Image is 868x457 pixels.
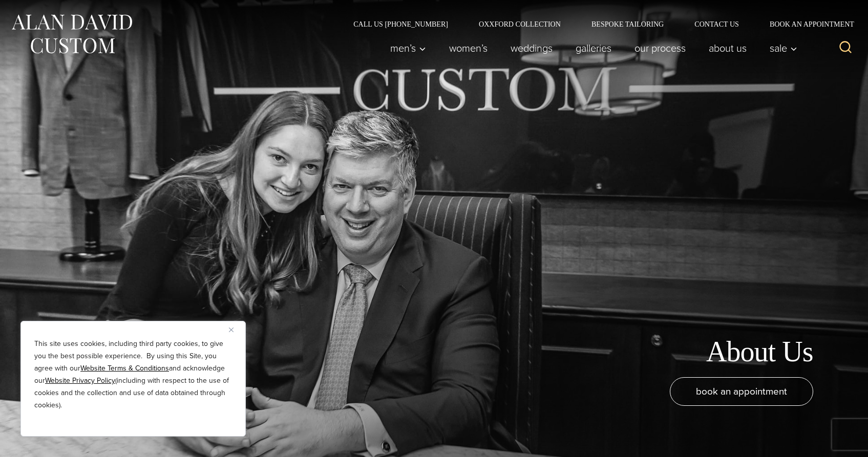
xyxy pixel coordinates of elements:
nav: Primary Navigation [379,38,803,58]
span: book an appointment [696,384,787,399]
a: Book an Appointment [754,20,858,28]
a: Call Us [PHONE_NUMBER] [338,20,463,28]
a: weddings [499,38,564,58]
span: Sale [770,43,797,53]
a: Website Terms & Conditions [80,363,169,374]
a: Contact Us [679,20,754,28]
button: View Search Form [833,36,858,60]
img: Close [229,328,234,332]
span: Men’s [390,43,426,53]
a: About Us [697,38,758,58]
h1: About Us [706,335,813,369]
a: Website Privacy Policy [45,375,115,386]
img: Alan David Custom [10,11,133,57]
a: Our Process [623,38,697,58]
a: Oxxford Collection [463,20,576,28]
button: Close [229,323,241,336]
nav: Secondary Navigation [338,20,858,28]
a: Galleries [564,38,623,58]
a: Bespoke Tailoring [576,20,679,28]
a: Women’s [438,38,499,58]
p: This site uses cookies, including third party cookies, to give you the best possible experience. ... [34,338,232,411]
a: book an appointment [670,377,813,406]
